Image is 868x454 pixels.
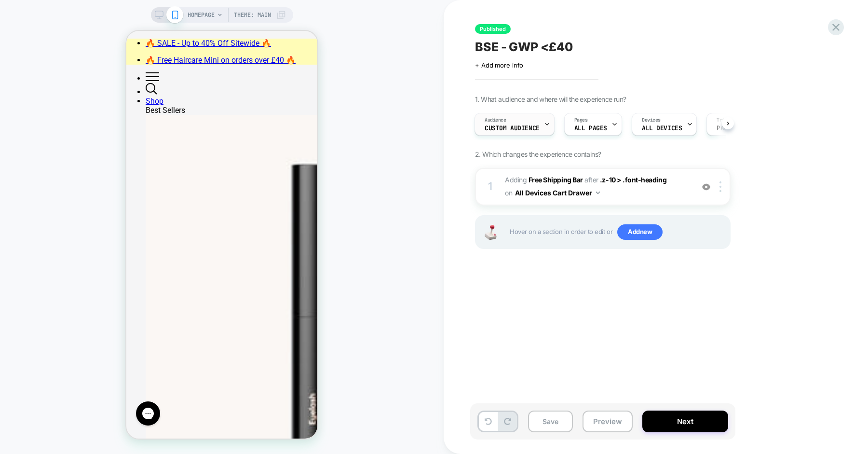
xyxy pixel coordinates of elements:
[574,117,588,124] span: Pages
[486,177,495,196] div: 1
[475,95,626,103] span: 1. What audience and where will the experience run?
[234,7,271,23] span: Theme: MAIN
[719,181,721,192] img: close
[584,176,598,184] span: AFTER
[485,117,506,124] span: Audience
[19,43,33,52] label: Menu
[583,411,633,432] button: Preview
[485,125,540,132] span: Custom Audience
[617,224,663,240] span: Add new
[574,125,607,132] span: ALL PAGES
[596,192,600,194] img: down arrow
[702,183,710,191] img: crossed eye
[188,7,215,23] span: HOMEPAGE
[475,24,511,34] span: Published
[600,176,666,184] span: .z-10 > .font-heading
[19,56,31,66] label: Search
[510,224,725,240] span: Hover on a section in order to edit or
[19,25,191,34] a: 🔥 Free Haircare Mini on orders over £40 🔥
[475,40,572,54] span: BSE - GWP <£40
[505,176,583,184] span: Adding
[642,125,682,132] span: ALL DEVICES
[5,367,39,398] iframe: Gorgias live chat messenger
[475,150,601,158] span: 2. Which changes the experience contains?
[528,411,573,432] button: Save
[642,117,661,124] span: Devices
[475,61,523,69] span: + Add more info
[717,125,749,132] span: Page Load
[19,8,191,17] a: 🔥 SALE - Up to 40% Off Sitewide 🔥
[515,186,600,200] button: All Devices Cart Drawer
[529,176,583,184] b: Free Shipping Bar
[717,117,735,124] span: Trigger
[19,66,37,75] a: Shop
[19,75,191,84] div: Best Sellers
[505,187,512,199] span: on
[642,411,728,432] button: Next
[481,225,500,240] img: Joystick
